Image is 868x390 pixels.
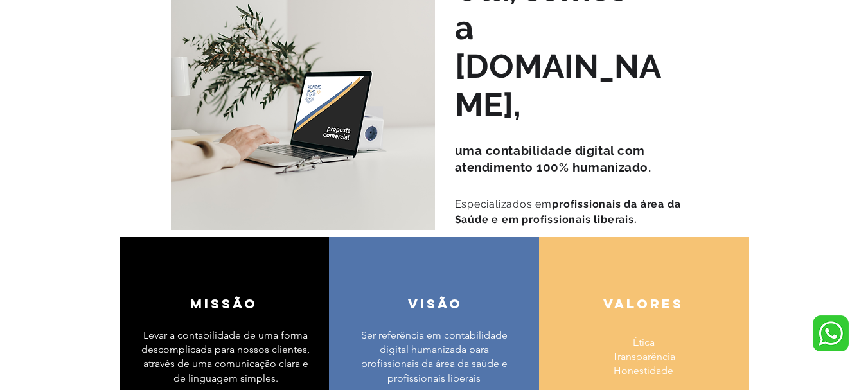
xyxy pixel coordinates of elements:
span: VALORES [603,296,684,312]
span: Honestidade [614,364,673,377]
img: whats.png [813,315,849,351]
span: visão [408,296,463,312]
span: atendimento 100% humanizado. [455,160,651,174]
span: Transparência [612,350,675,362]
span: profissionais da área da Saúde e em profissionais liberais. [455,198,681,226]
span: Ser referência em contabilidade digital humanizada para profissionais da área da saúde e profissi... [361,329,508,384]
span: missão [190,296,258,312]
span: Especializados em [455,198,681,226]
span: Ética [633,336,655,348]
span: uma contabilidade digital com [455,143,646,157]
span: Levar a contabilidade de uma forma descomplicada para nossos clientes, através de uma comunicação... [141,329,310,384]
